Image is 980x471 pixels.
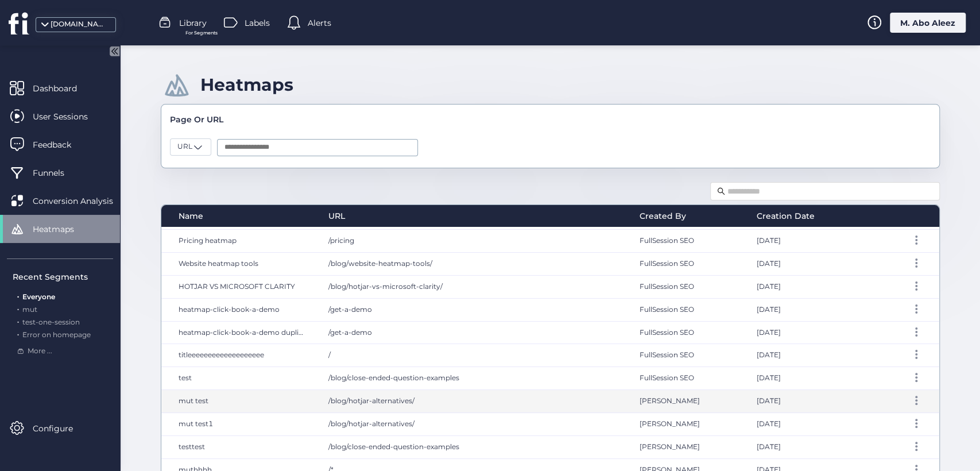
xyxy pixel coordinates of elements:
span: test [179,373,192,382]
span: FullSession SEO [640,236,694,245]
span: FullSession SEO [640,328,694,337]
span: /blog/close-ended-question-examples [328,373,459,382]
span: For Segments [185,29,218,37]
span: /get-a-demo [328,305,372,314]
span: mut test1 [179,419,213,428]
span: [DATE] [756,328,780,337]
span: Name [179,210,203,222]
span: FullSession SEO [640,305,694,314]
span: [DATE] [756,442,780,451]
span: . [17,328,19,339]
span: titleeeeeeeeeeeeeeeeeee [179,350,264,359]
span: Library [179,17,207,29]
span: URL [177,141,192,152]
span: [DATE] [756,350,780,359]
span: FullSession SEO [640,373,694,382]
span: . [17,290,19,301]
span: [DATE] [756,373,780,382]
span: FullSession SEO [640,282,694,291]
span: Feedback [33,138,88,151]
span: /blog/website-heatmap-tools/ [328,259,432,268]
span: heatmap-click-book-a-demo duplicate [179,328,313,337]
span: . [17,315,19,326]
span: /blog/hotjar-vs-microsoft-clarity/ [328,282,443,291]
div: Recent Segments [13,271,113,283]
span: Conversion Analysis [33,195,130,207]
span: User Sessions [33,110,105,123]
span: [PERSON_NAME] [640,396,700,405]
span: heatmap-click-book-a-demo [179,305,280,314]
span: Error on homepage [22,330,91,339]
span: [DATE] [756,396,780,405]
span: Website heatmap tools [179,259,258,268]
span: More ... [28,346,52,357]
span: FullSession SEO [640,259,694,268]
span: Creation Date [756,210,814,222]
span: . [17,303,19,314]
span: /blog/hotjar-alternatives/ [328,396,415,405]
span: Pricing heatmap [179,236,237,245]
span: Heatmaps [33,223,91,235]
span: Configure [33,422,90,435]
span: Everyone [22,292,55,301]
span: Dashboard [33,82,94,95]
span: HOTJAR VS MICROSOFT CLARITY [179,282,295,291]
span: /pricing [328,236,354,245]
span: Funnels [33,167,82,179]
div: [DOMAIN_NAME] [51,19,108,30]
span: URL [328,210,345,222]
span: /get-a-demo [328,328,372,337]
span: mut [22,305,37,314]
span: /blog/hotjar-alternatives/ [328,419,415,428]
span: [DATE] [756,259,780,268]
span: test-one-session [22,318,80,326]
span: [PERSON_NAME] [640,442,700,451]
span: [PERSON_NAME] [640,419,700,428]
div: Page Or URL [170,113,931,126]
span: mut test [179,396,208,405]
span: [DATE] [756,236,780,245]
span: FullSession SEO [640,350,694,359]
span: Labels [245,17,270,29]
span: Alerts [308,17,331,29]
div: Heatmaps [200,74,293,95]
span: [DATE] [756,282,780,291]
span: [DATE] [756,419,780,428]
span: Created By [640,210,686,222]
span: testtest [179,442,205,451]
span: / [328,350,331,359]
div: M. Abo Aleez [890,13,966,33]
span: [DATE] [756,305,780,314]
span: /blog/close-ended-question-examples [328,442,459,451]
